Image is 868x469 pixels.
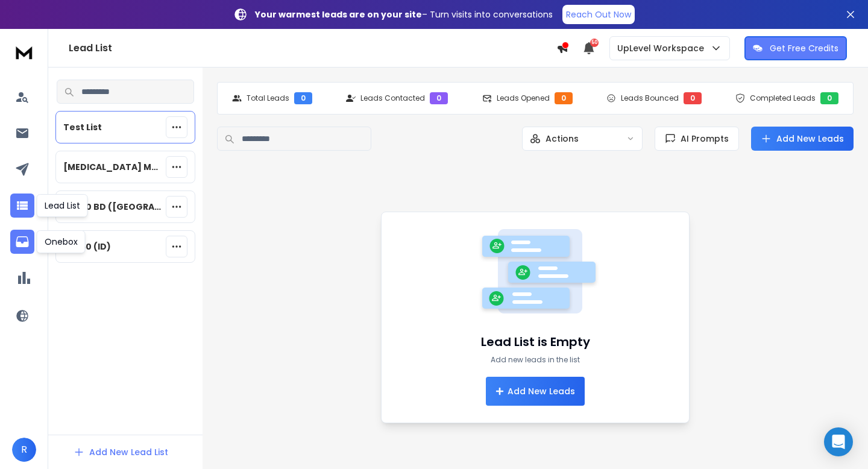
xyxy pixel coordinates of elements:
[294,92,312,104] div: 0
[63,161,161,173] p: [MEDICAL_DATA] Manager (CA-1079)
[430,92,448,104] div: 0
[63,241,111,253] p: HS360 (ID)
[744,36,847,60] button: Get Free Credits
[617,42,709,54] p: UpLevel Workspace
[621,93,679,103] p: Leads Bounced
[770,42,838,54] p: Get Free Credits
[12,438,36,462] button: R
[655,127,739,151] button: AI Prompts
[360,93,425,103] p: Leads Contacted
[555,92,573,104] div: 0
[566,8,631,20] p: Reach Out Now
[750,93,816,103] p: Completed Leads
[12,41,36,63] img: logo
[761,133,844,145] a: Add New Leads
[820,92,838,104] div: 0
[491,355,580,365] p: Add new leads in the list
[255,8,422,20] strong: Your warmest leads are on your site
[481,333,590,350] h1: Lead List is Empty
[37,230,86,253] div: Onebox
[63,121,102,133] p: Test List
[247,93,289,103] p: Total Leads
[255,8,553,20] p: – Turn visits into conversations
[684,92,702,104] div: 0
[37,194,88,217] div: Lead List
[64,440,178,464] button: Add New Lead List
[562,5,635,24] a: Reach Out Now
[497,93,550,103] p: Leads Opened
[824,427,853,456] div: Open Intercom Messenger
[486,377,585,406] button: Add New Leads
[751,127,854,151] button: Add New Leads
[590,39,599,47] span: 50
[546,133,579,145] p: Actions
[63,201,161,213] p: HS360 BD ([GEOGRAPHIC_DATA])
[69,41,556,55] h1: Lead List
[676,133,729,145] span: AI Prompts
